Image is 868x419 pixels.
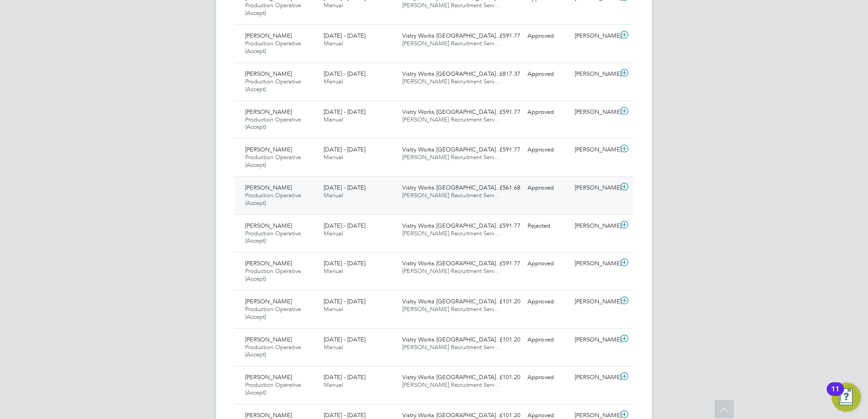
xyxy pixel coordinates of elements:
span: Production Operative (Accept) [245,153,301,169]
div: Approved [524,294,571,309]
div: [PERSON_NAME] [571,105,618,120]
span: [DATE] - [DATE] [324,222,365,229]
span: [PERSON_NAME] Recruitment Serv… [402,78,500,85]
span: [PERSON_NAME] Recruitment Serv… [402,1,500,9]
span: [PERSON_NAME] [245,184,292,191]
div: £101.20 [477,370,524,385]
span: [PERSON_NAME] Recruitment Serv… [402,305,500,313]
button: Open Resource Center, 11 new notifications [832,383,861,412]
span: Production Operative (Accept) [245,39,301,55]
span: Vistry Works [GEOGRAPHIC_DATA]… [402,411,502,419]
div: [PERSON_NAME] [571,256,618,271]
div: £591.77 [477,219,524,234]
span: [DATE] - [DATE] [324,108,365,116]
span: Manual [324,381,343,389]
span: Production Operative (Accept) [245,1,301,17]
div: 11 [831,389,839,401]
div: Approved [524,256,571,271]
span: [PERSON_NAME] [245,146,292,153]
span: Manual [324,229,343,237]
span: Manual [324,305,343,313]
span: [PERSON_NAME] Recruitment Serv… [402,191,500,199]
div: Rejected [524,219,571,234]
div: [PERSON_NAME] [571,180,618,195]
span: Vistry Works [GEOGRAPHIC_DATA]… [402,184,502,191]
span: Vistry Works [GEOGRAPHIC_DATA]… [402,297,502,305]
div: [PERSON_NAME] [571,294,618,309]
div: Approved [524,142,571,157]
div: £591.77 [477,29,524,44]
span: [PERSON_NAME] [245,411,292,419]
div: £591.77 [477,105,524,120]
span: [PERSON_NAME] [245,259,292,267]
div: Approved [524,332,571,347]
span: Production Operative (Accept) [245,116,301,131]
span: [DATE] - [DATE] [324,297,365,305]
span: [DATE] - [DATE] [324,70,365,78]
span: Vistry Works [GEOGRAPHIC_DATA]… [402,70,502,78]
span: Manual [324,343,343,351]
span: Vistry Works [GEOGRAPHIC_DATA]… [402,108,502,116]
span: Vistry Works [GEOGRAPHIC_DATA]… [402,336,502,343]
div: £101.20 [477,332,524,347]
span: Production Operative (Accept) [245,191,301,207]
span: [DATE] - [DATE] [324,336,365,343]
span: Vistry Works [GEOGRAPHIC_DATA]… [402,146,502,153]
span: Vistry Works [GEOGRAPHIC_DATA]… [402,32,502,39]
div: [PERSON_NAME] [571,67,618,82]
span: [PERSON_NAME] Recruitment Serv… [402,153,500,161]
div: £101.20 [477,294,524,309]
span: [PERSON_NAME] [245,297,292,305]
span: Manual [324,78,343,85]
div: Approved [524,29,571,44]
div: [PERSON_NAME] [571,142,618,157]
span: [PERSON_NAME] [245,222,292,229]
div: [PERSON_NAME] [571,29,618,44]
span: [DATE] - [DATE] [324,259,365,267]
div: Approved [524,67,571,82]
div: £817.37 [477,67,524,82]
div: [PERSON_NAME] [571,370,618,385]
span: [PERSON_NAME] [245,373,292,381]
div: £591.77 [477,142,524,157]
div: £591.77 [477,256,524,271]
div: Approved [524,105,571,120]
span: Manual [324,39,343,47]
span: [DATE] - [DATE] [324,184,365,191]
div: [PERSON_NAME] [571,332,618,347]
span: [PERSON_NAME] Recruitment Serv… [402,267,500,275]
span: [PERSON_NAME] [245,336,292,343]
span: [PERSON_NAME] Recruitment Serv… [402,381,500,389]
span: Manual [324,191,343,199]
span: [DATE] - [DATE] [324,373,365,381]
span: [PERSON_NAME] Recruitment Serv… [402,229,500,237]
div: Approved [524,180,571,195]
span: [PERSON_NAME] Recruitment Serv… [402,116,500,123]
span: Manual [324,116,343,123]
span: Production Operative (Accept) [245,305,301,321]
span: [PERSON_NAME] [245,32,292,39]
span: [PERSON_NAME] Recruitment Serv… [402,343,500,351]
span: Manual [324,153,343,161]
span: [PERSON_NAME] Recruitment Serv… [402,39,500,47]
div: Approved [524,370,571,385]
span: Manual [324,267,343,275]
span: Vistry Works [GEOGRAPHIC_DATA]… [402,222,502,229]
span: Production Operative (Accept) [245,78,301,93]
span: Production Operative (Accept) [245,229,301,245]
span: Manual [324,1,343,9]
span: [PERSON_NAME] [245,108,292,116]
span: Vistry Works [GEOGRAPHIC_DATA]… [402,259,502,267]
span: [PERSON_NAME] [245,70,292,78]
span: [DATE] - [DATE] [324,32,365,39]
span: Production Operative (Accept) [245,267,301,283]
span: [DATE] - [DATE] [324,411,365,419]
span: Vistry Works [GEOGRAPHIC_DATA]… [402,373,502,381]
span: Production Operative (Accept) [245,381,301,396]
span: Production Operative (Accept) [245,343,301,359]
div: £561.68 [477,180,524,195]
div: [PERSON_NAME] [571,219,618,234]
span: [DATE] - [DATE] [324,146,365,153]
